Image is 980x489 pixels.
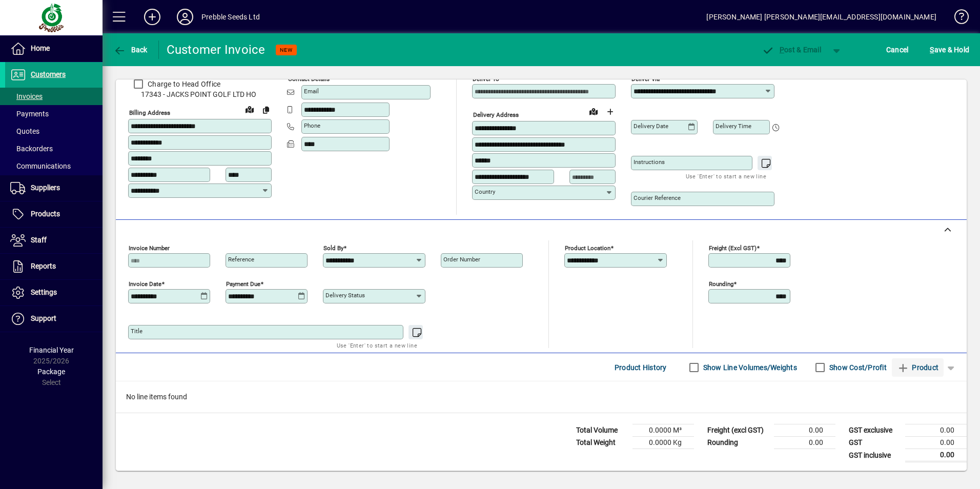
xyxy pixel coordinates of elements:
span: Customers [31,70,66,78]
button: Copy to Delivery address [258,101,274,118]
mat-label: Freight (excl GST) [709,244,757,252]
span: Package [37,368,65,376]
mat-label: Phone [304,122,320,129]
td: GST inclusive [844,449,905,462]
span: Communications [10,162,71,170]
mat-label: Delivery date [634,123,668,130]
span: Suppliers [31,184,60,192]
button: Add [136,8,169,26]
td: 0.00 [774,424,835,437]
a: View on map [585,103,602,119]
button: Profile [169,8,201,26]
mat-hint: Use 'Enter' to start a new line [337,339,417,351]
div: [PERSON_NAME] [PERSON_NAME][EMAIL_ADDRESS][DOMAIN_NAME] [706,9,936,25]
a: View on map [241,101,258,117]
span: Support [31,314,56,322]
span: ost & Email [762,46,821,54]
td: GST [844,437,905,449]
mat-label: Instructions [634,158,665,166]
a: Backorders [5,140,103,157]
mat-label: Email [304,88,319,95]
mat-label: Invoice date [129,280,161,288]
mat-hint: Use 'Enter' to start a new line [686,170,766,182]
span: Cancel [886,42,909,58]
mat-label: Invoice number [129,244,170,252]
td: Total Weight [571,437,632,449]
a: Products [5,201,103,227]
button: Back [111,40,150,59]
span: Quotes [10,127,39,135]
a: Communications [5,157,103,175]
mat-label: Payment due [226,280,260,288]
span: Product [897,359,938,376]
span: Product History [615,359,667,376]
a: Settings [5,280,103,305]
span: Settings [31,288,57,296]
mat-label: Country [475,188,495,195]
mat-label: Title [131,328,142,335]
td: 0.00 [774,437,835,449]
span: Financial Year [29,346,74,354]
button: Save & Hold [927,40,972,59]
a: Invoices [5,88,103,105]
span: P [780,46,784,54]
a: Payments [5,105,103,123]
span: Products [31,210,60,218]
div: Customer Invoice [167,42,266,58]
mat-label: Order number [443,256,480,263]
label: Show Line Volumes/Weights [701,362,797,373]
td: GST exclusive [844,424,905,437]
a: Reports [5,254,103,279]
mat-label: Product location [565,244,610,252]
td: Rounding [702,437,774,449]
a: Knowledge Base [947,2,967,35]
mat-label: Courier Reference [634,194,681,201]
button: Post & Email [757,40,826,59]
mat-label: Sold by [323,244,343,252]
button: Cancel [884,40,911,59]
label: Charge to Head Office [146,79,220,89]
span: 17343 - JACKS POINT GOLF LTD HO [128,89,272,100]
td: 0.00 [905,449,967,462]
a: Staff [5,228,103,253]
app-page-header-button: Back [103,40,159,59]
span: S [930,46,934,54]
td: Freight (excl GST) [702,424,774,437]
mat-label: Delivery time [716,123,751,130]
span: Backorders [10,145,53,153]
span: Back [113,46,148,54]
span: Invoices [10,92,43,100]
button: Product [892,358,944,377]
span: Staff [31,236,47,244]
button: Product History [610,358,671,377]
label: Show Cost/Profit [827,362,887,373]
td: Total Volume [571,424,632,437]
mat-label: Reference [228,256,254,263]
a: Home [5,36,103,62]
span: ave & Hold [930,42,969,58]
a: Quotes [5,123,103,140]
td: 0.00 [905,437,967,449]
td: 0.0000 M³ [632,424,694,437]
span: Payments [10,110,49,118]
mat-label: Delivery status [325,292,365,299]
mat-label: Rounding [709,280,733,288]
span: NEW [280,47,293,53]
a: Support [5,306,103,332]
span: Reports [31,262,56,270]
button: Choose address [602,104,618,120]
div: Prebble Seeds Ltd [201,9,260,25]
td: 0.00 [905,424,967,437]
span: Home [31,44,50,52]
td: 0.0000 Kg [632,437,694,449]
div: No line items found [116,381,967,413]
a: Suppliers [5,175,103,201]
